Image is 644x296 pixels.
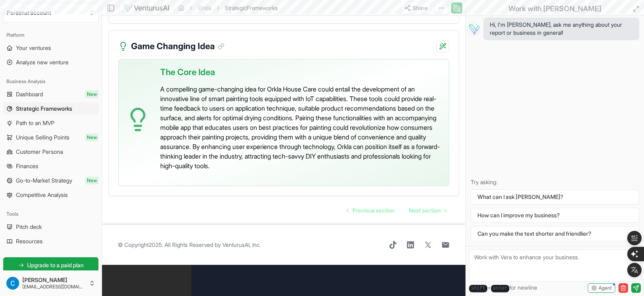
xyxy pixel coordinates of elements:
[6,277,19,290] img: ACg8ocLUt6Ke98eD4VJejInNIEucQ7QpSUvCuWxrtZLfEivIQu3P3w=s96-c
[3,117,98,129] a: Path to an MVP
[491,285,509,292] kbd: enter
[471,178,639,186] p: Try asking:
[3,145,98,158] a: Customer Persona
[222,241,259,248] a: VenturusAI, Inc
[490,21,633,37] span: Hi, I'm [PERSON_NAME], ask me anything about your report or business in general!
[3,160,98,173] a: Finances
[22,276,86,284] span: [PERSON_NAME]
[3,235,98,248] a: Resources
[16,223,42,231] span: Pitch deck
[3,221,98,233] a: Pitch deck
[3,102,98,115] a: Strategic Frameworks
[118,241,261,249] span: © Copyright 2025 . All Rights Reserved by .
[131,40,224,53] h3: Game Changing Idea
[467,22,480,35] img: Vera
[340,203,453,219] nav: pagination
[85,90,98,98] span: New
[3,274,98,293] button: [PERSON_NAME][EMAIL_ADDRESS][DOMAIN_NAME]
[160,84,442,171] p: A compelling game-changing idea for Orkla House Care could entail the development of an innovativ...
[3,189,98,201] a: Competitive Analysis
[3,174,98,187] a: Go-to-Market StrategyNew
[27,261,84,269] span: Upgrade to a paid plan
[22,284,86,290] span: [EMAIL_ADDRESS][DOMAIN_NAME]
[16,162,38,170] span: Finances
[3,257,98,273] a: Upgrade to a paid plan
[340,203,401,219] a: Go to previous page
[16,105,72,113] span: Strategic Frameworks
[16,90,43,98] span: Dashboard
[3,131,98,144] a: Unique Selling PointsNew
[3,208,98,221] div: Tools
[16,237,43,245] span: Resources
[599,285,612,291] span: Agent
[471,189,639,205] button: What can I ask [PERSON_NAME]?
[471,226,639,241] button: Can you make the text shorter and friendlier?
[588,283,615,293] button: Agent
[3,88,98,101] a: DashboardNew
[16,148,63,156] span: Customer Persona
[3,56,98,69] a: Analyze new venture
[352,207,395,215] span: Previous section
[85,133,98,141] span: New
[16,177,72,185] span: Go-to-Market Strategy
[85,177,98,185] span: New
[16,133,69,141] span: Unique Selling Points
[471,208,639,223] button: How can I improve my business?
[160,66,215,79] span: The Core Idea
[3,75,98,88] div: Business Analysis
[469,284,537,292] span: + for newline
[469,285,487,292] kbd: shift
[16,44,51,52] span: Your ventures
[402,203,453,219] a: Go to next page
[3,29,98,42] div: Platform
[16,58,69,66] span: Analyze new venture
[3,42,98,54] a: Your ventures
[16,119,55,127] span: Path to an MVP
[16,191,68,199] span: Competitive Analysis
[409,207,441,215] span: Next section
